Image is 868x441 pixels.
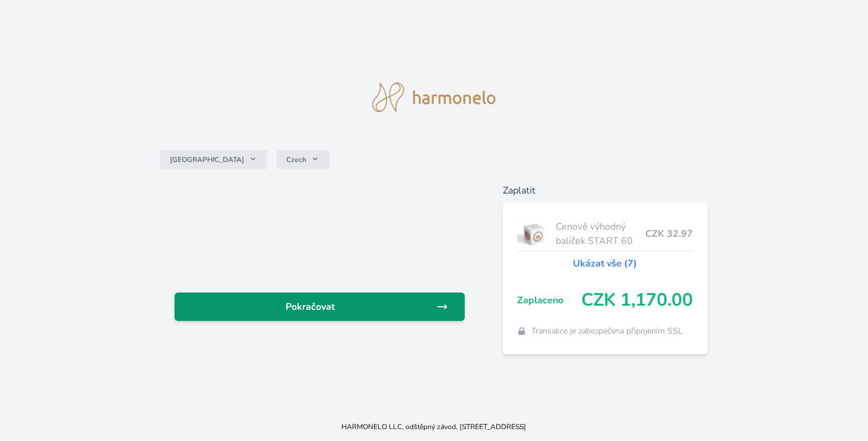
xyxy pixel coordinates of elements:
a: Pokračovat [175,293,465,321]
img: logo.svg [372,83,496,112]
span: Transakce je zabezpečena připojením SSL [531,325,683,337]
button: [GEOGRAPHIC_DATA] [160,150,267,169]
button: Czech [277,150,330,169]
a: Ukázat vše (7) [573,256,637,271]
span: [GEOGRAPHIC_DATA] [170,155,244,164]
h6: Zaplatit [503,183,708,198]
span: Pokračovat [184,300,436,314]
span: CZK 1,170.00 [582,290,693,311]
img: start.jpg [517,219,551,249]
span: Czech [286,155,306,164]
span: Cenově výhodný balíček START 60 [556,220,646,248]
span: Zaplaceno [517,293,582,307]
span: CZK 32.97 [646,227,693,241]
